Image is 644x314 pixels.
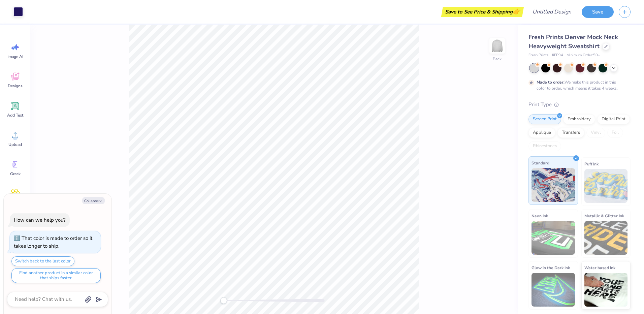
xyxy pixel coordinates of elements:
[14,217,66,223] div: How can we help you?
[513,7,520,15] span: 👉
[528,101,631,108] div: Print Type
[220,297,227,304] div: Accessibility label
[584,273,628,307] img: Water based Ink
[443,7,522,17] div: Save to See Price & Shipping
[584,160,599,167] span: Puff Ink
[607,128,623,138] div: Foil
[532,264,570,271] span: Glow in the Dark Ink
[14,235,92,249] div: That color is made to order so it takes longer to ship.
[527,5,577,19] input: Untitled Design
[82,197,105,204] button: Collapse
[8,83,23,89] span: Designs
[586,128,605,138] div: Vinyl
[532,212,548,219] span: Neon Ink
[528,128,555,138] div: Applique
[597,114,630,124] div: Digital Print
[11,256,74,266] button: Switch back to the last color
[532,159,549,166] span: Standard
[532,168,575,202] img: Standard
[528,141,561,151] div: Rhinestones
[7,113,23,118] span: Add Text
[584,221,628,255] img: Metallic & Glitter Ink
[563,114,595,124] div: Embroidery
[582,6,614,18] button: Save
[552,53,563,58] span: # FP94
[537,79,619,91] div: We make this product in this color to order, which means it takes 4 weeks.
[567,53,600,58] span: Minimum Order: 50 +
[537,80,565,85] strong: Made to order:
[11,268,101,283] button: Find another product in a similar color that ships faster
[532,221,575,255] img: Neon Ink
[493,56,502,62] div: Back
[528,33,618,50] span: Fresh Prints Denver Mock Neck Heavyweight Sweatshirt
[7,54,23,59] span: Image AI
[528,114,561,124] div: Screen Print
[584,264,615,271] span: Water based Ink
[528,53,548,58] span: Fresh Prints
[557,128,584,138] div: Transfers
[490,39,504,53] img: Back
[532,273,575,307] img: Glow in the Dark Ink
[10,171,21,177] span: Greek
[8,142,22,147] span: Upload
[584,169,628,203] img: Puff Ink
[584,212,624,219] span: Metallic & Glitter Ink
